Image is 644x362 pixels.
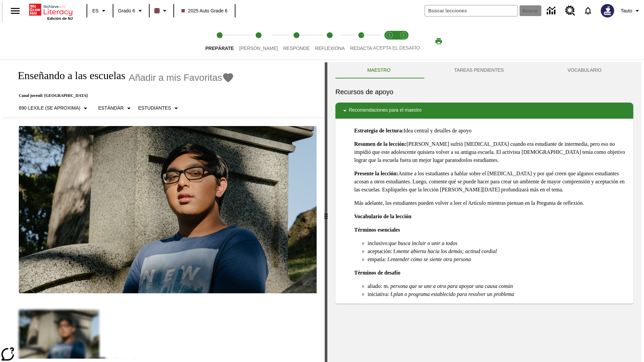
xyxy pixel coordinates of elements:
input: Buscar campo [425,5,518,16]
li: iniciativa: f. [368,290,628,298]
button: Acepta el desafío lee step 1 of 2 [380,23,399,60]
button: Reflexiona step 4 of 5 [310,23,350,60]
a: Centro de recursos, Se abrirá en una pestaña nueva. [561,2,579,20]
em: incluir o unir a todos [412,240,458,246]
text: 1 [388,34,390,37]
em: cómo se siente otra persona [411,256,471,262]
button: Maestro [335,62,422,78]
span: Edición de NJ [47,16,73,20]
strong: Estrategia de lectura: [354,128,404,133]
span: Reflexiona [315,46,345,51]
em: entender [390,256,409,262]
button: Prepárate step 1 of 5 [200,23,239,60]
a: Notificaciones [579,2,597,19]
strong: Términos esenciales [354,227,400,233]
li: aliado: m [368,282,628,290]
button: Seleccionar estudiante [136,102,183,114]
div: reading [3,62,325,359]
em: . persona que se une a otra para apoyar una causa común [388,283,513,289]
span: 2025 Auto Grade 6 [181,7,228,14]
button: Responde step 3 of 5 [278,23,315,60]
strong: Resumen de la lección: [354,141,407,147]
li: aceptación: f. [368,247,628,255]
strong: Presente la lección: [354,171,398,176]
em: mente [396,248,409,254]
button: Imprimir [428,35,449,47]
button: Añadir a mis Favoritas - Enseñando a las escuelas [129,72,234,83]
strong: Vocabulario de la lección [354,214,412,219]
button: Tipo de apoyo, Estándar [96,102,136,114]
em: abierta hacia los demás; actitud cordial [411,248,497,254]
button: Perfil/Configuración [618,5,644,17]
p: Estudiantes [138,105,171,112]
text: 2 [402,34,404,37]
button: Grado: Grado 6, Elige un grado [115,5,147,17]
button: Abrir el menú lateral [5,1,25,21]
span: Redacta [350,46,372,51]
span: Prepárate [205,46,234,51]
h6: Recursos de apoyo [335,86,633,97]
span: [PERSON_NAME] [239,46,278,51]
button: TAREAS PENDIENTES [422,62,536,78]
span: ACEPTA EL DESAFÍO [373,45,420,51]
em: plan o programa establecido para resolver un problema [393,291,514,297]
button: Redacta step 5 of 5 [345,23,378,60]
button: Lee step 2 of 5 [234,23,283,60]
div: Pulsa la tecla de intro o la barra espaciadora y luego presiona las flechas de derecha e izquierd... [325,62,327,362]
div: activity [327,62,641,362]
span: ES [92,7,99,14]
p: [PERSON_NAME] sufrió [MEDICAL_DATA] cuando era estudiante de intermedia, pero eso no impidió que ... [354,140,628,164]
p: Canal juvenil: [GEOGRAPHIC_DATA] [11,93,234,98]
button: Seleccione Lexile, 890 Lexile (Se aproxima) [16,102,92,114]
p: Idea central y detalles de apoyo [354,127,628,135]
div: Instructional Panel Tabs [335,62,633,78]
a: Centro de información [543,2,561,20]
button: Escoja un nuevo avatar [597,2,618,19]
span: Responde [283,46,310,51]
img: Avatar [601,4,614,17]
strong: Términos de desafío [354,270,400,276]
h1: Enseñando a las escuelas [11,69,125,82]
li: empatía: f. [368,255,628,263]
button: El color de la clase es café oscuro. Cambiar el color de la clase. [152,5,171,17]
button: Acepta el desafío contesta step 2 of 2 [394,23,413,60]
em: todos [454,157,466,163]
img: un adolescente sentado cerca de una gran lápida de cementerio. [19,126,317,294]
p: Estándar [98,105,124,112]
em: que busca [389,240,410,246]
p: Recomendaciones para el maestro [349,107,422,115]
div: Recomendaciones para el maestro [335,103,633,119]
p: Más adelante, los estudiantes pueden volver a leer el Artículo mientras piensan en la Pregunta de... [354,199,628,207]
button: Lenguaje: ES, Selecciona un idioma [89,5,111,17]
div: Portada [29,2,73,20]
button: VOCABULARIO [536,62,633,78]
span: Añadir a mis Favoritas [129,72,222,83]
li: inclusivo: [368,239,628,247]
span: Grado 6 [118,7,135,14]
p: Anime a los estudiantes a hablar sobre el [MEDICAL_DATA] y por qué creen que algunos estudiantes ... [354,170,628,194]
p: 890 Lexile (Se aproxima) [19,105,80,112]
span: Tauto [621,7,632,14]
